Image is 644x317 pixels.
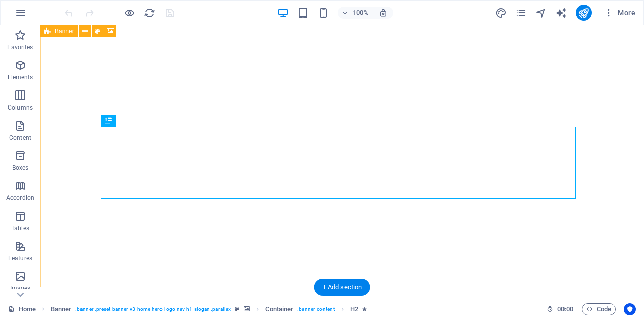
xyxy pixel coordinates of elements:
[353,7,369,19] h6: 100%
[515,7,527,19] i: Pages (Ctrl+Alt+S)
[582,303,616,315] button: Code
[535,7,547,19] button: navigator
[576,5,592,21] button: publish
[8,303,36,315] a: Click to cancel selection. Double-click to open Pages
[535,7,547,19] i: Navigator
[350,303,358,315] span: Click to select. Double-click to edit
[8,73,33,81] p: Elements
[362,306,367,312] i: Element contains an animation
[143,7,155,19] button: reload
[10,284,31,292] p: Images
[8,254,32,262] p: Features
[6,194,34,202] p: Accordion
[51,303,72,315] span: Click to select. Double-click to edit
[565,305,566,313] span: :
[604,8,635,18] span: More
[9,134,31,142] p: Content
[12,164,29,172] p: Boxes
[600,5,639,21] button: More
[495,7,507,19] button: design
[338,7,373,19] button: 100%
[515,7,527,19] button: pages
[265,303,293,315] span: Click to select. Double-click to edit
[11,224,29,232] p: Tables
[8,103,33,112] p: Columns
[55,28,74,34] span: Banner
[144,7,155,19] i: Reload page
[7,43,33,51] p: Favorites
[495,7,507,19] i: Design (Ctrl+Alt+Y)
[123,7,135,19] button: Click here to leave preview mode and continue editing
[75,303,231,315] span: . banner .preset-banner-v3-home-hero-logo-nav-h1-slogan .parallax
[51,303,367,315] nav: breadcrumb
[555,7,567,19] i: AI Writer
[547,303,574,315] h6: Session time
[586,303,611,315] span: Code
[297,303,334,315] span: . banner-content
[557,303,573,315] span: 00 00
[578,7,589,19] i: Publish
[314,279,370,296] div: + Add section
[235,306,239,312] i: This element is a customizable preset
[624,303,636,315] button: Usercentrics
[379,8,388,17] i: On resize automatically adjust zoom level to fit chosen device.
[244,306,250,312] i: This element contains a background
[555,7,568,19] button: text_generator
